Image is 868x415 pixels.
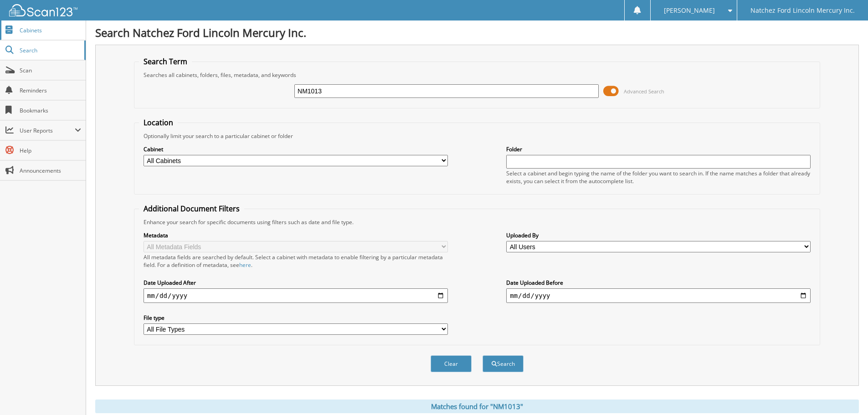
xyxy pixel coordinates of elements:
[9,4,77,16] img: scan123-logo-white.svg
[20,127,75,134] span: User Reports
[95,25,859,40] h1: Search Natchez Ford Lincoln Mercury Inc.
[95,400,859,413] div: Matches found for "NM1013"
[144,231,448,239] label: Metadata
[506,279,811,287] label: Date Uploaded Before
[139,56,192,67] legend: Search Term
[139,118,178,128] legend: Location
[20,87,81,94] span: Reminders
[20,147,81,154] span: Help
[750,8,855,13] span: Natchez Ford Lincoln Mercury Inc.
[822,371,868,415] iframe: Chat Widget
[624,88,664,95] span: Advanced Search
[506,288,811,303] input: end
[431,355,472,372] button: Clear
[506,145,811,153] label: Folder
[144,253,448,269] div: All metadata fields are searched by default. Select a cabinet with metadata to enable filtering b...
[139,218,815,226] div: Enhance your search for specific documents using filters such as date and file type.
[139,204,244,214] legend: Additional Document Filters
[506,169,811,185] div: Select a cabinet and begin typing the name of the folder you want to search in. If the name match...
[20,67,81,74] span: Scan
[144,145,448,153] label: Cabinet
[20,26,81,34] span: Cabinets
[139,132,815,140] div: Optionally limit your search to a particular cabinet or folder
[144,314,448,322] label: File type
[144,288,448,303] input: start
[239,261,251,269] a: here
[20,46,80,54] span: Search
[144,279,448,287] label: Date Uploaded After
[483,355,524,372] button: Search
[20,107,81,114] span: Bookmarks
[139,71,815,79] div: Searches all cabinets, folders, files, metadata, and keywords
[506,231,811,239] label: Uploaded By
[20,167,81,174] span: Announcements
[664,8,715,13] span: [PERSON_NAME]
